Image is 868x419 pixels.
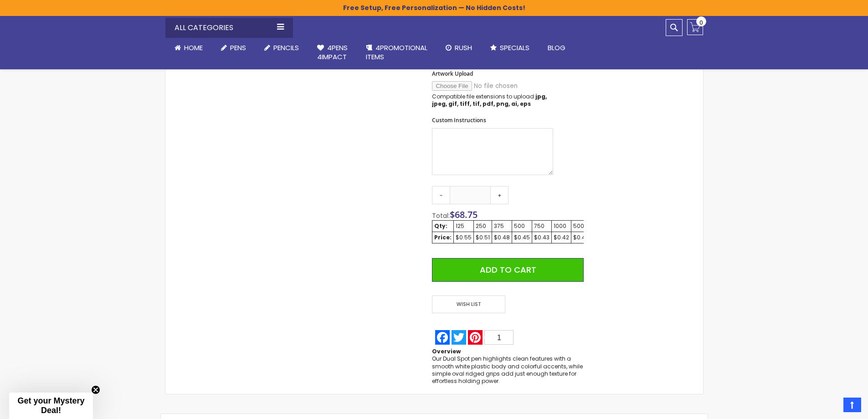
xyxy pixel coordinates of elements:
[434,233,452,241] strong: Price:
[451,330,467,345] a: Twitter
[432,186,450,204] a: -
[308,38,357,67] a: 4Pens4impact
[456,222,472,230] div: 125
[434,222,447,230] strong: Qty:
[494,234,510,241] div: $0.48
[432,116,486,124] span: Custom Instructions
[514,222,530,230] div: 500
[534,234,550,241] div: $0.43
[165,38,212,58] a: Home
[432,93,547,108] strong: jpg, jpeg, gif, tiff, tif, pdf, png, ai, eps
[366,43,427,62] span: 4PROMOTIONAL ITEMS
[490,186,508,204] a: +
[432,347,461,355] strong: Overview
[476,234,490,241] div: $0.51
[432,258,583,282] button: Add to Cart
[273,43,299,52] span: Pencils
[432,355,583,385] div: Our Dual Spot pen highlights clean features with a smooth white plastic body and colorful accents...
[255,38,308,58] a: Pencils
[514,234,530,241] div: $0.45
[437,38,481,58] a: Rush
[699,18,703,27] span: 0
[539,38,575,58] a: Blog
[212,38,255,58] a: Pens
[230,43,246,52] span: Pens
[432,211,450,220] span: Total:
[534,222,550,230] div: 750
[357,38,437,67] a: 4PROMOTIONALITEMS
[481,38,539,58] a: Specials
[432,93,553,108] p: Compatible file extensions to upload:
[573,234,589,241] div: $0.40
[476,222,490,230] div: 250
[450,208,478,221] span: $
[317,43,348,62] span: 4Pens 4impact
[573,222,589,230] div: 5000
[434,330,451,345] a: Facebook
[548,43,565,52] span: Blog
[455,208,478,221] span: 68.75
[480,264,536,275] span: Add to Cart
[687,19,703,35] a: 0
[432,295,508,313] a: Wish List
[554,234,569,241] div: $0.42
[91,385,100,394] button: Close teaser
[554,222,569,230] div: 1000
[467,330,514,345] a: Pinterest1
[456,234,472,241] div: $0.55
[843,398,861,412] a: Top
[165,18,293,38] div: All Categories
[432,295,505,313] span: Wish List
[9,393,93,419] div: Get your Mystery Deal!Close teaser
[17,396,84,415] span: Get your Mystery Deal!
[497,334,501,341] span: 1
[432,70,473,78] span: Artwork Upload
[500,43,529,52] span: Specials
[184,43,203,52] span: Home
[494,222,510,230] div: 375
[455,43,472,52] span: Rush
